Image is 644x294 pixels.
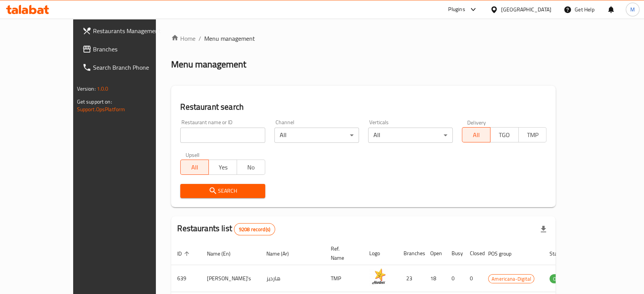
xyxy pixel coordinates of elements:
button: All [462,127,490,142]
span: No [240,162,262,173]
span: Ref. Name [331,244,354,262]
th: Closed [464,242,482,265]
th: Logo [363,242,397,265]
span: Name (Ar) [266,249,299,258]
span: Search Branch Phone [93,63,175,72]
label: Upsell [186,152,200,157]
span: Status [549,249,574,258]
button: Yes [208,160,237,175]
h2: Restaurants list [177,223,275,235]
td: TMP [325,265,363,292]
td: 0 [464,265,482,292]
span: All [465,129,487,141]
span: Menu management [204,34,255,43]
a: Home [171,34,195,43]
span: 1.0.0 [97,84,109,94]
span: 9208 record(s) [234,226,275,233]
td: هارديز [260,265,325,292]
button: No [237,160,265,175]
div: Export file [534,220,553,238]
label: Delivery [467,120,486,125]
span: Version: [77,84,96,94]
span: All [184,162,206,173]
div: OPEN [549,274,568,283]
td: 639 [171,265,201,292]
h2: Restaurant search [180,101,546,113]
a: Restaurants Management [76,22,181,40]
span: Yes [212,162,234,173]
td: 18 [424,265,445,292]
li: / [199,34,201,43]
h2: Menu management [171,58,246,70]
a: Search Branch Phone [76,58,181,77]
button: TGO [490,127,519,142]
input: Search for restaurant name or ID.. [180,128,265,143]
div: [GEOGRAPHIC_DATA] [501,5,551,14]
td: [PERSON_NAME]'s [201,265,260,292]
span: ID [177,249,192,258]
th: Open [424,242,445,265]
nav: breadcrumb [171,34,556,43]
th: Branches [397,242,424,265]
span: TGO [493,129,516,141]
span: Name (En) [207,249,240,258]
a: Support.OpsPlatform [77,104,125,114]
div: Total records count [234,223,275,235]
span: Branches [93,45,175,54]
a: Branches [76,40,181,58]
div: Plugins [448,5,465,14]
span: Americana-Digital [489,275,534,283]
td: 0 [445,265,464,292]
span: Restaurants Management [93,26,175,35]
img: Hardee's [369,267,388,286]
button: Search [180,184,265,198]
span: OPEN [549,275,568,283]
button: All [180,160,209,175]
span: Get support on: [77,97,112,107]
div: All [368,128,453,143]
button: TMP [518,127,547,142]
div: All [274,128,359,143]
th: Busy [445,242,464,265]
span: TMP [522,129,544,141]
span: Search [186,186,259,196]
span: POS group [488,249,521,258]
span: M [630,5,635,14]
td: 23 [397,265,424,292]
